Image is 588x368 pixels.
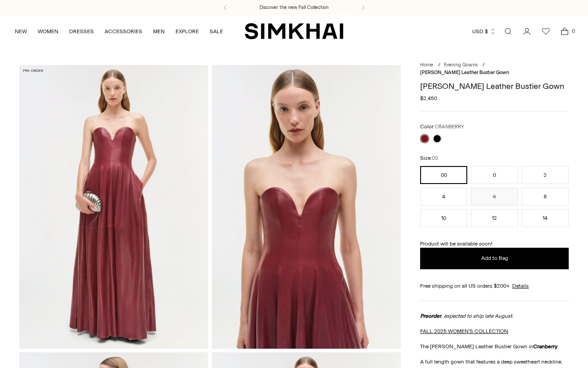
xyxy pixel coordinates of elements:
[471,166,518,184] button: 0
[420,70,509,75] span: [PERSON_NAME] Leather Bustier Gown
[420,342,568,350] p: The [PERSON_NAME] Leather Bustier Gown in
[522,188,569,206] button: 8
[569,27,577,35] span: 0
[471,188,518,206] button: 6
[420,166,467,184] button: 00
[438,61,440,69] div: /
[245,22,343,40] a: SIMKHAI
[420,94,437,102] span: $2,450
[420,328,508,334] a: FALL 2025 WOMEN'S COLLECTION
[420,154,438,162] label: Size:
[512,282,529,290] a: Details
[420,123,464,131] label: Color:
[19,65,208,348] img: Carrington Leather Bustier Gown
[533,343,557,350] strong: Cranberry
[537,22,555,40] a: Wishlist
[212,65,401,348] img: Carrington Leather Bustier Gown
[499,22,517,40] a: Open search modal
[518,22,536,40] a: Go to the account page
[15,22,27,41] a: NEW
[556,22,574,40] a: Open cart modal
[471,209,518,227] button: 12
[420,82,568,90] h1: [PERSON_NAME] Leather Bustier Gown
[420,282,568,290] div: Free shipping on all US orders $200+
[420,209,467,227] button: 10
[483,61,485,69] div: /
[420,240,568,248] p: Product will be available soon!
[435,124,464,130] span: CRANBERRY
[420,188,467,206] button: 4
[420,313,441,319] strong: Preorder
[420,313,513,319] em: , expected to ship late August.
[153,22,165,41] a: MEN
[176,22,199,41] a: EXPLORE
[69,22,94,41] a: DRESSES
[420,248,568,269] button: Add to Bag
[210,22,223,41] a: SALE
[522,166,569,184] button: 2
[472,22,496,41] button: USD $
[105,22,142,41] a: ACCESSORIES
[38,22,58,41] a: WOMEN
[259,4,329,11] a: Discover the new Fall Collection
[420,62,433,68] a: Home
[420,61,568,76] nav: breadcrumbs
[481,254,508,262] span: Add to Bag
[432,155,438,161] span: 00
[522,209,569,227] button: 14
[444,62,478,68] a: Evening Gowns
